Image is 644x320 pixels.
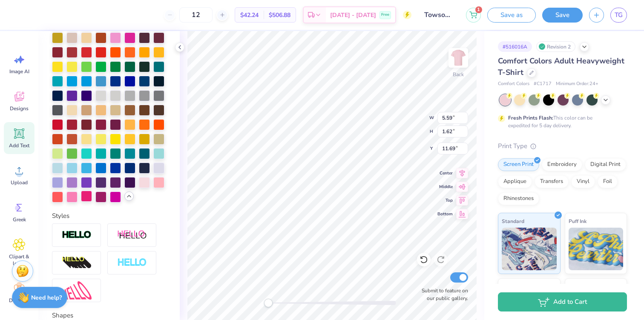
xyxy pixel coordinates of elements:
[508,114,553,121] strong: Fresh Prints Flash:
[498,80,529,88] span: Comfort Colors
[498,41,532,52] div: # 516016A
[534,80,552,88] span: # C1717
[437,170,453,177] span: Center
[585,158,626,171] div: Digital Print
[487,8,536,23] button: Save as
[498,175,532,188] div: Applique
[598,175,618,188] div: Foil
[610,8,627,23] a: TG
[498,141,627,151] div: Print Type
[179,7,213,23] input: – –
[117,258,147,268] img: Negative Space
[240,11,259,20] span: $42.24
[62,230,92,240] img: Stroke
[437,183,453,190] span: Middle
[502,217,524,226] span: Standard
[11,179,28,186] span: Upload
[498,56,624,77] span: Comfort Colors Adult Heavyweight T-Shirt
[502,282,523,291] span: Neon Ink
[498,192,539,205] div: Rhinestones
[615,10,623,20] span: TG
[466,8,481,23] button: 1
[418,6,460,23] input: Untitled Design
[264,299,273,307] div: Accessibility label
[475,6,482,13] span: 1
[453,71,464,78] div: Back
[269,11,290,20] span: $506.88
[9,297,29,304] span: Decorate
[9,142,29,149] span: Add Text
[450,49,467,66] img: Back
[569,228,624,270] img: Puff Ink
[542,8,583,23] button: Save
[9,68,29,75] span: Image AI
[536,41,575,52] div: Revision 2
[10,105,29,112] span: Designs
[498,292,627,311] button: Add to Cart
[381,12,389,18] span: Free
[571,175,595,188] div: Vinyl
[535,175,569,188] div: Transfers
[52,211,69,221] label: Styles
[117,230,147,240] img: Shadow
[31,294,62,302] strong: Need help?
[556,80,598,88] span: Minimum Order: 24 +
[62,281,92,300] img: Free Distort
[13,216,26,223] span: Greek
[569,282,619,291] span: Metallic & Glitter Ink
[330,11,376,20] span: [DATE] - [DATE]
[5,253,33,267] span: Clipart & logos
[498,158,539,171] div: Screen Print
[569,217,586,226] span: Puff Ink
[62,256,92,270] img: 3D Illusion
[508,114,613,129] div: This color can be expedited for 5 day delivery.
[542,158,582,171] div: Embroidery
[502,228,557,270] img: Standard
[417,287,468,302] label: Submit to feature on our public gallery.
[437,211,453,217] span: Bottom
[437,197,453,204] span: Top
